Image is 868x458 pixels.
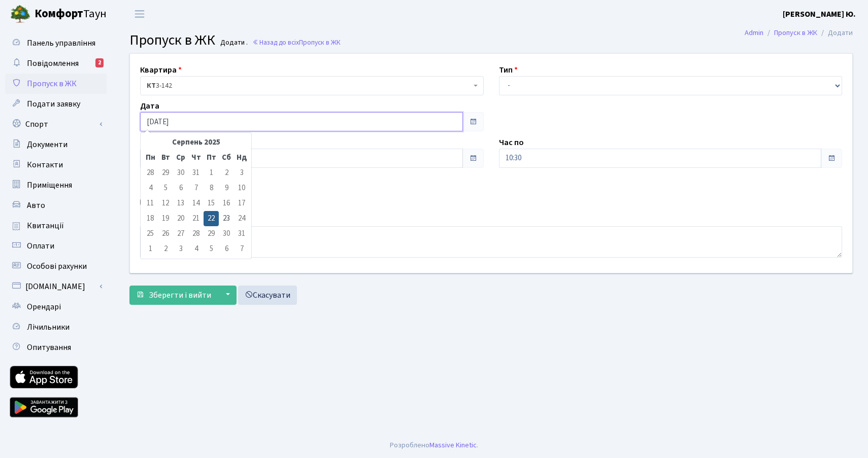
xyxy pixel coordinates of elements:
[147,81,471,91] span: <b>КТ</b>&nbsp;&nbsp;&nbsp;&nbsp;3-142
[173,181,188,196] td: 6
[173,226,188,241] td: 27
[234,226,249,241] td: 31
[27,301,61,312] span: Орендарі
[5,33,107,53] a: Панель управління
[429,440,477,450] a: Massive Kinetic
[219,241,234,257] td: 6
[129,286,218,305] button: Зберегти і вийти
[35,6,83,22] b: Комфорт
[499,64,518,76] label: Тип
[143,241,158,257] td: 1
[5,337,107,358] a: Опитування
[27,159,63,170] span: Контакти
[204,226,219,241] td: 29
[143,196,158,211] td: 11
[188,150,204,165] th: Чт
[817,27,853,39] li: Додати
[5,276,107,297] a: [DOMAIN_NAME]
[729,22,868,44] nav: breadcrumb
[27,139,68,150] span: Документи
[27,78,77,89] span: Пропуск в ЖК
[219,150,234,165] th: Сб
[5,256,107,276] a: Особові рахунки
[234,165,249,181] td: 3
[158,196,173,211] td: 12
[234,196,249,211] td: 17
[127,6,152,22] button: Переключити навігацію
[143,150,158,165] th: Пн
[158,135,234,150] th: Серпень 2025
[783,8,856,20] a: [PERSON_NAME] Ю.
[173,165,188,181] td: 30
[234,150,249,165] th: Нд
[234,181,249,196] td: 10
[27,200,45,211] span: Авто
[219,196,234,211] td: 16
[219,226,234,241] td: 30
[204,150,219,165] th: Пт
[140,100,159,112] label: Дата
[299,38,341,47] span: Пропуск в ЖК
[27,98,80,110] span: Подати заявку
[5,155,107,175] a: Контакти
[143,165,158,181] td: 28
[158,150,173,165] th: Вт
[5,317,107,337] a: Лічильники
[188,241,204,257] td: 4
[390,440,478,451] div: Розроблено .
[5,53,107,74] a: Повідомлення2
[35,6,107,23] span: Таун
[5,94,107,114] a: Подати заявку
[158,241,173,257] td: 2
[27,58,79,69] span: Повідомлення
[204,165,219,181] td: 1
[140,76,484,95] span: <b>КТ</b>&nbsp;&nbsp;&nbsp;&nbsp;3-142
[252,38,341,47] a: Назад до всіхПропуск в ЖК
[27,38,95,49] span: Панель управління
[27,220,64,231] span: Квитанції
[5,297,107,317] a: Орендарі
[5,216,107,236] a: Квитанції
[158,211,173,226] td: 19
[219,165,234,181] td: 2
[5,175,107,195] a: Приміщення
[140,64,182,76] label: Квартира
[27,342,71,353] span: Опитування
[27,322,70,333] span: Лічильники
[158,181,173,196] td: 5
[129,30,215,50] span: Пропуск в ЖК
[204,241,219,257] td: 5
[218,39,248,47] small: Додати .
[173,211,188,226] td: 20
[143,226,158,241] td: 25
[5,134,107,155] a: Документи
[188,165,204,181] td: 31
[234,211,249,226] td: 24
[774,27,817,38] a: Пропуск в ЖК
[204,196,219,211] td: 15
[204,181,219,196] td: 8
[173,196,188,211] td: 13
[95,58,104,67] div: 2
[5,114,107,134] a: Спорт
[5,195,107,216] a: Авто
[158,226,173,241] td: 26
[143,181,158,196] td: 4
[188,211,204,226] td: 21
[745,27,763,38] a: Admin
[173,150,188,165] th: Ср
[783,9,856,20] b: [PERSON_NAME] Ю.
[204,211,219,226] td: 22
[219,181,234,196] td: 9
[234,241,249,257] td: 7
[238,286,297,305] a: Скасувати
[173,241,188,257] td: 3
[5,236,107,256] a: Оплати
[149,290,211,301] span: Зберегти і вийти
[27,261,87,272] span: Особові рахунки
[188,196,204,211] td: 14
[143,211,158,226] td: 18
[147,81,156,91] b: КТ
[5,74,107,94] a: Пропуск в ЖК
[188,181,204,196] td: 7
